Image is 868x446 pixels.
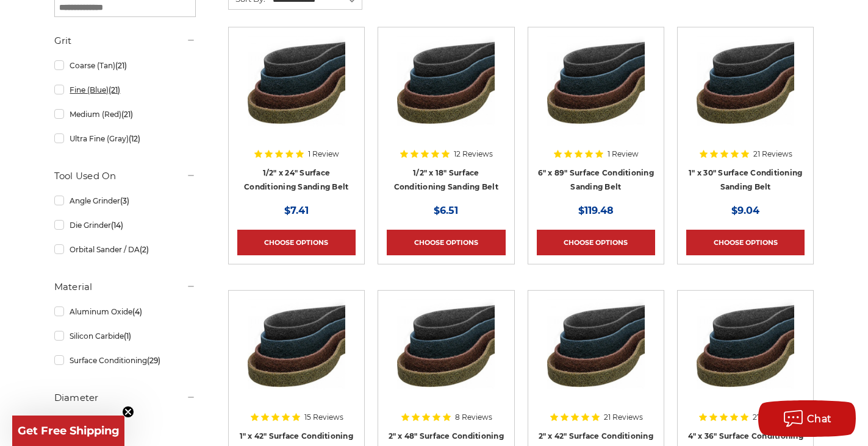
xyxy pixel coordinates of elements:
[397,299,495,397] img: 2"x48" Surface Conditioning Sanding Belts
[454,150,493,158] span: 12 Reviews
[753,150,792,158] span: 21 Reviews
[397,36,495,133] img: Surface Conditioning Sanding Belts
[394,168,498,191] a: 1/2" x 18" Surface Conditioning Sanding Belt
[124,331,131,341] span: (1)
[578,205,614,216] span: $119.48
[54,391,196,405] h5: Diameter
[434,205,458,216] span: $6.51
[54,301,196,322] a: Aluminum Oxide
[115,61,127,70] span: (21)
[54,412,196,433] a: 1"
[537,299,655,417] a: 2"x42" Surface Conditioning Sanding Belts
[455,414,492,421] span: 8 Reviews
[537,36,655,154] a: 6"x89" Surface Conditioning Sanding Belts
[120,196,129,205] span: (3)
[758,400,856,437] button: Chat
[547,36,645,133] img: 6"x89" Surface Conditioning Sanding Belts
[237,36,356,154] a: Surface Conditioning Sanding Belts
[608,150,639,158] span: 1 Review
[54,239,196,260] a: Orbital Sander / DA
[54,104,196,125] a: Medium (Red)
[54,55,196,76] a: Coarse (Tan)
[284,205,309,216] span: $7.41
[147,356,160,365] span: (29)
[387,230,505,255] a: Choose Options
[686,230,805,255] a: Choose Options
[18,424,120,437] span: Get Free Shipping
[54,325,196,347] a: Silicon Carbide
[547,299,645,397] img: 2"x42" Surface Conditioning Sanding Belts
[54,280,196,294] h5: Material
[122,406,134,418] button: Close teaser
[304,414,343,421] span: 15 Reviews
[54,169,196,183] h5: Tool Used On
[132,307,142,316] span: (4)
[109,85,120,94] span: (21)
[244,168,348,191] a: 1/2" x 24" Surface Conditioning Sanding Belt
[54,79,196,101] a: Fine (Blue)
[54,34,196,48] h5: Grit
[697,299,794,397] img: 4"x36" Surface Conditioning Sanding Belts
[604,414,643,421] span: 21 Reviews
[140,245,149,254] span: (2)
[54,214,196,236] a: Die Grinder
[686,36,805,154] a: 1"x30" Surface Conditioning Sanding Belts
[237,230,356,255] a: Choose Options
[807,413,832,425] span: Chat
[387,299,505,417] a: 2"x48" Surface Conditioning Sanding Belts
[387,36,505,154] a: Surface Conditioning Sanding Belts
[308,150,339,158] span: 1 Review
[689,168,802,191] a: 1" x 30" Surface Conditioning Sanding Belt
[686,299,805,417] a: 4"x36" Surface Conditioning Sanding Belts
[248,299,345,397] img: 1"x42" Surface Conditioning Sanding Belts
[121,110,133,119] span: (21)
[54,190,196,211] a: Angle Grinder
[697,36,794,133] img: 1"x30" Surface Conditioning Sanding Belts
[12,416,124,446] div: Get Free ShippingClose teaser
[537,230,655,255] a: Choose Options
[237,299,356,417] a: 1"x42" Surface Conditioning Sanding Belts
[129,134,140,143] span: (12)
[54,128,196,149] a: Ultra Fine (Gray)
[538,168,654,191] a: 6" x 89" Surface Conditioning Sanding Belt
[111,221,123,230] span: (14)
[753,414,794,421] span: 27 Reviews
[248,36,345,133] img: Surface Conditioning Sanding Belts
[54,350,196,371] a: Surface Conditioning
[731,205,759,216] span: $9.04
